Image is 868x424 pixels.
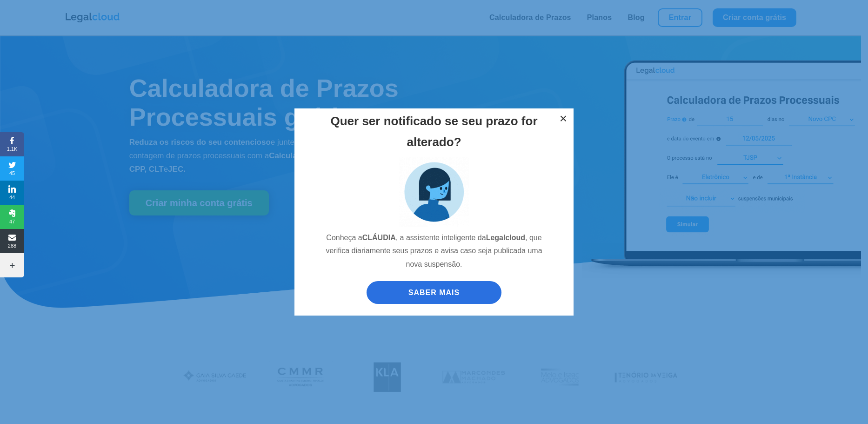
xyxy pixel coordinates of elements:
strong: Legalcloud [486,234,525,242]
h2: Quer ser notificado se seu prazo for alterado? [320,111,548,156]
a: SABER MAIS [367,281,501,304]
strong: CLÁUDIA [362,234,396,242]
img: claudia_assistente [399,157,469,227]
p: Conheça a , a assistente inteligente da , que verifica diariamente seus prazos e avisa caso seja ... [320,231,548,279]
button: × [553,108,574,129]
